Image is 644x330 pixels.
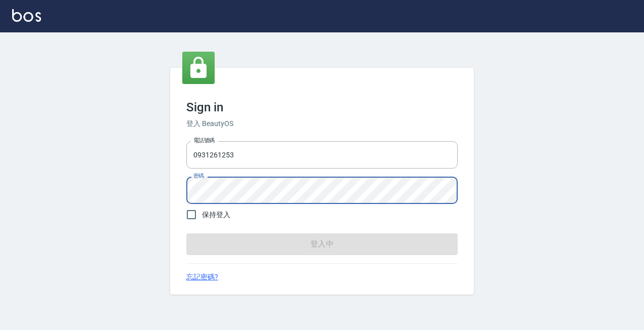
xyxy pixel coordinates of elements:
[186,100,458,114] h3: Sign in
[193,137,215,144] label: 電話號碼
[186,272,218,282] a: 忘記密碼?
[202,210,230,220] span: 保持登入
[12,9,41,22] img: Logo
[186,118,458,129] h6: 登入 BeautyOS
[193,172,204,180] label: 密碼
